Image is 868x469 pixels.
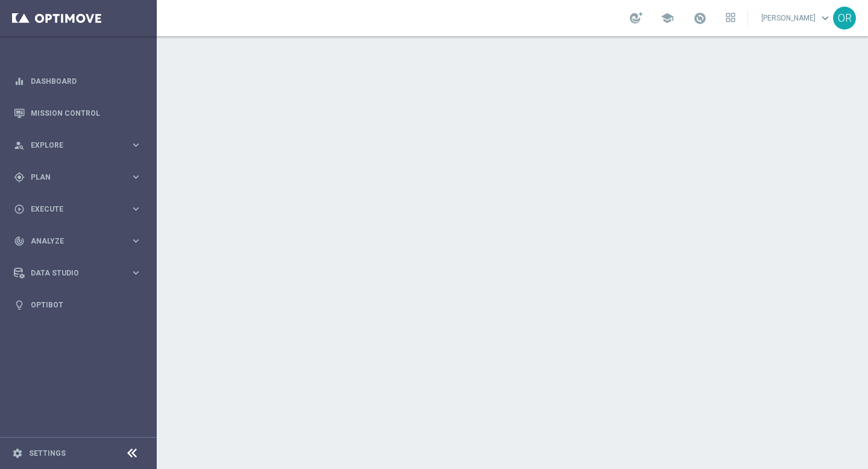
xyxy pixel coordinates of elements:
[31,65,142,97] a: Dashboard
[130,235,142,247] i: keyboard_arrow_right
[12,448,23,459] i: settings
[14,204,130,215] div: Execute
[14,76,25,87] i: equalizer
[14,140,25,151] i: person_search
[14,140,130,151] div: Explore
[14,172,130,183] div: Plan
[14,97,142,129] div: Mission Control
[13,172,142,182] button: gps_fixed Plan keyboard_arrow_right
[14,204,25,215] i: play_circle_outline
[13,109,142,118] button: Mission Control
[31,174,130,181] span: Plan
[13,236,142,246] button: track_changes Analyze keyboard_arrow_right
[130,171,142,183] i: keyboard_arrow_right
[14,172,25,183] i: gps_fixed
[14,236,25,247] i: track_changes
[31,142,130,149] span: Explore
[819,11,832,25] span: keyboard_arrow_down
[31,289,142,321] a: Optibot
[31,97,142,129] a: Mission Control
[13,140,142,150] button: person_search Explore keyboard_arrow_right
[13,77,142,86] button: equalizer Dashboard
[13,204,142,214] button: play_circle_outline Execute keyboard_arrow_right
[130,139,142,151] i: keyboard_arrow_right
[14,289,142,321] div: Optibot
[760,9,833,27] a: [PERSON_NAME]keyboard_arrow_down
[130,267,142,279] i: keyboard_arrow_right
[13,300,142,310] button: lightbulb Optibot
[14,236,130,247] div: Analyze
[130,203,142,215] i: keyboard_arrow_right
[13,268,142,278] button: Data Studio keyboard_arrow_right
[31,238,130,245] span: Analyze
[29,450,66,457] a: Settings
[14,65,142,97] div: Dashboard
[661,11,674,25] span: school
[833,7,856,30] div: OR
[14,268,130,279] div: Data Studio
[31,206,130,213] span: Execute
[31,269,130,277] span: Data Studio
[14,300,25,310] i: lightbulb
